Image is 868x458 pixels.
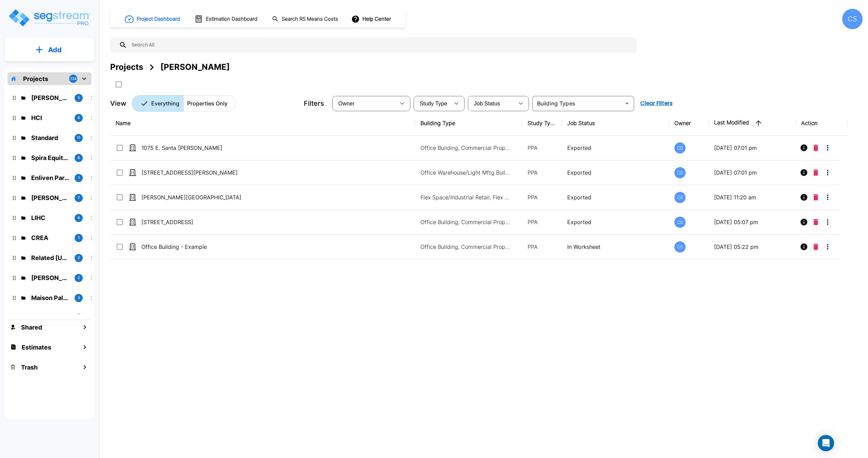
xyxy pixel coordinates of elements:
[78,215,80,221] p: 6
[151,99,179,107] p: Everything
[567,144,664,152] p: Exported
[797,215,811,229] button: Info
[112,78,125,91] button: SelectAll
[420,168,512,177] p: Office Warehouse/Light Mftg Building, Commercial Property Site
[269,13,342,26] button: Search RS Means Costs
[714,243,790,251] p: [DATE] 05:22 pm
[78,175,80,181] p: 1
[127,37,633,53] input: Search All
[709,111,796,136] th: Last Modified
[183,95,236,112] button: Properties Only
[674,142,686,154] div: CS
[674,217,686,228] div: CS
[21,363,38,372] h1: Trash
[77,135,80,141] p: 11
[206,15,257,23] h1: Estimation Dashboard
[78,95,80,101] p: 5
[22,343,51,352] h1: Estimates
[141,144,368,152] p: 1075 E. Santa [PERSON_NAME]
[31,233,69,242] p: CREA
[21,323,42,332] h1: Shared
[141,218,368,226] p: [STREET_ADDRESS]
[141,243,368,251] p: Office Building - Example
[31,313,69,322] p: Shamrock Communities
[420,243,512,251] p: Office Building, Commercial Property Site
[8,8,91,27] img: Logo
[522,111,562,136] th: Study Type
[534,99,621,108] input: Building Types
[420,144,512,152] p: Office Building, Commercial Property Site
[674,167,686,178] div: CS
[334,94,395,113] div: Select
[141,193,368,201] p: [PERSON_NAME][GEOGRAPHIC_DATA]
[821,240,834,254] button: More-Options
[78,295,80,301] p: 3
[350,13,394,25] button: Help Center
[811,166,821,179] button: Delete
[48,45,62,55] p: Add
[797,240,811,254] button: Info
[141,168,368,177] p: [STREET_ADDRESS][PERSON_NAME]
[674,241,686,253] div: CS
[110,61,143,73] div: Projects
[669,111,709,136] th: Owner
[528,168,556,177] p: PPA
[31,153,69,162] p: Spira Equity Partners
[811,141,821,155] button: Delete
[31,193,69,202] p: Raymond James Affordable Housing Investm
[192,12,261,26] button: Estimation Dashboard
[420,193,512,201] p: Flex Space/Industrial Retail, Flex Space/Industrial Retail, Flex Space/Industrial Retail, Flex Sp...
[796,111,847,136] th: Action
[78,235,80,241] p: 1
[282,15,338,23] h1: Search RS Means Costs
[122,12,184,26] button: Project Dashboard
[420,218,512,226] p: Office Building, Commercial Property Site
[31,253,69,262] p: Related California
[31,213,69,222] p: LIHC
[78,275,80,281] p: 2
[622,99,632,108] button: Open
[714,168,790,177] p: [DATE] 07:01 pm
[567,168,664,177] p: Exported
[714,193,790,201] p: [DATE] 11:20 am
[528,144,556,152] p: PPA
[821,166,834,179] button: More-Options
[420,101,447,106] span: Study Type
[811,191,821,204] button: Delete
[474,101,500,106] span: Job Status
[132,95,236,112] div: Platform
[31,113,69,122] p: HCI
[674,192,686,203] div: CS
[714,144,790,152] p: [DATE] 07:01 pm
[304,98,324,108] p: Filters
[23,74,48,83] p: Projects
[31,93,69,102] p: Jeff Janda
[31,173,69,182] p: Enliven Partners
[811,215,821,229] button: Delete
[78,155,80,161] p: 6
[797,166,811,179] button: Info
[528,218,556,226] p: PPA
[110,98,126,108] p: View
[528,193,556,201] p: PPA
[160,61,230,73] div: [PERSON_NAME]
[811,240,821,254] button: Delete
[338,101,355,106] span: Owner
[132,95,183,112] button: Everything
[78,195,80,201] p: 7
[137,15,180,23] h1: Project Dashboard
[567,243,664,251] p: In Worksheet
[110,111,415,136] th: Name
[842,9,863,29] div: CS
[78,255,80,261] p: 2
[187,99,228,107] p: Properties Only
[821,215,834,229] button: More-Options
[797,141,811,155] button: Info
[714,218,790,226] p: [DATE] 05:07 pm
[5,40,94,60] button: Add
[637,97,675,110] button: Clear Filters
[415,111,522,136] th: Building Type
[562,111,669,136] th: Job Status
[821,141,834,155] button: More-Options
[528,243,556,251] p: PPA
